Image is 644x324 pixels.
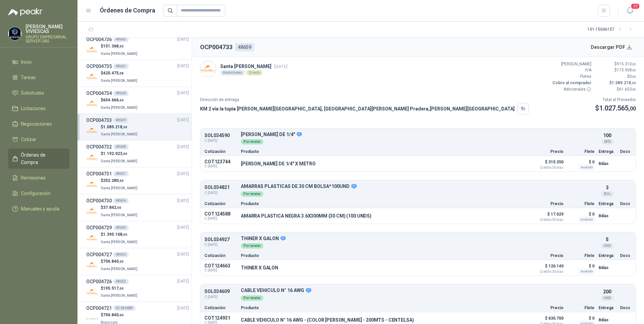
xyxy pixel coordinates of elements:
p: Entrega [599,150,616,154]
p: COT124931 [204,315,237,321]
p: $ 0 [568,262,594,270]
span: [DATE] [177,305,189,312]
span: C: [DATE] [204,190,237,196]
div: 48662 [113,37,129,42]
div: MTS [602,139,613,144]
p: $ [595,67,636,73]
p: COT123744 [204,159,237,164]
p: Producto [241,254,526,258]
p: 200 [603,288,611,295]
p: $ [101,177,139,184]
p: Docs [620,150,632,154]
span: ,00 [629,105,636,112]
h3: OCP004731 [86,170,112,177]
img: Company Logo [86,125,98,136]
div: UND [601,295,614,301]
p: Docs [620,202,632,206]
p: $ [101,231,139,238]
p: Producto [241,202,526,206]
div: SC 046688 [113,305,135,311]
span: ,00 [119,313,124,317]
p: $ [101,124,139,130]
span: ,00 [119,260,124,263]
img: Company Logo [86,44,98,56]
p: Docs [620,254,632,258]
span: C: [DATE] [204,164,237,168]
h3: OCP004729 [86,224,112,231]
p: $ [595,80,636,86]
p: $ 0 [568,158,594,166]
a: Manuales y ayuda [8,202,69,215]
p: Cobro al comprador [551,80,591,86]
span: 756.840 [103,313,124,317]
span: ,00 [116,206,121,209]
p: AMARRA PLASTICA NEGRA 3.6X300MM (30 CM) (100 UNDS) [241,213,372,219]
a: Licitaciones [8,102,69,115]
span: 0 [630,74,636,79]
span: 151.368 [103,44,124,48]
a: Órdenes de Compra [8,149,69,169]
p: GRUPO EMPRESARIAL SERVER SAS [26,35,69,43]
p: $ [595,61,636,67]
p: THINER X GALON [241,236,594,242]
a: OCP00473048656[DATE] Company Logo$37.842,00Santa [PERSON_NAME] [86,197,189,218]
p: Total al Proveedor [595,97,636,103]
p: Precio [530,306,563,310]
p: Flete [568,254,594,258]
div: 48657 [113,171,129,176]
p: $ [101,204,139,211]
p: $ [101,97,139,103]
p: Producto [241,150,526,154]
p: 8 días [599,160,616,168]
p: SOL034590 [204,133,237,138]
span: Negociaciones [21,120,52,128]
h3: OCP004727 [86,251,112,258]
span: 915.310 [617,62,636,66]
p: $ [101,258,139,265]
p: KM 2 vía la tupia [PERSON_NAME][GEOGRAPHIC_DATA], [GEOGRAPHIC_DATA][PERSON_NAME] Pradera , [PERSO... [200,105,515,112]
p: $ 17.029 [530,210,563,222]
a: Inicio [8,56,69,68]
span: [DATE] [274,64,288,69]
button: Descargar PDF [587,40,636,54]
img: Company Logo [86,71,98,83]
span: [DATE] [177,90,189,96]
p: Dirección de entrega [200,97,529,103]
p: COT124663 [204,263,237,268]
h3: OCP004730 [86,197,112,204]
span: [DATE] [177,171,189,177]
h3: OCP004734 [86,90,112,97]
a: Negociaciones [8,118,69,130]
span: ,00 [119,287,124,290]
span: Crédito 30 días [530,166,563,169]
p: 100 [603,132,611,139]
span: C: [DATE] [204,242,237,248]
p: Precio [530,254,563,258]
img: Company Logo [8,27,21,40]
p: 8 días [599,212,616,220]
a: OCP00473648662[DATE] Company Logo$151.368,00Santa [PERSON_NAME] [86,36,189,57]
p: $ [595,73,636,80]
span: 420.475 [103,71,124,75]
span: 195.517 [103,286,124,291]
p: $ 315.350 [530,158,563,169]
div: 4 solicitudes [220,70,245,75]
a: OCP00473148657[DATE] Company Logo$252.280,00Santa [PERSON_NAME] [86,170,189,191]
span: Manuales y ayuda [21,205,59,213]
span: Santa [PERSON_NAME] [101,267,137,271]
p: SOL034609 [204,289,237,294]
div: 48659 [235,43,254,51]
p: Cotización [204,202,237,206]
div: UND [601,243,614,249]
span: ,90 [122,125,127,129]
div: Incluido [579,217,594,222]
span: Santa [PERSON_NAME] [101,159,137,163]
span: ,00 [119,44,124,48]
h3: OCP004733 [86,117,112,124]
div: Incluido [579,269,594,274]
span: Santa [PERSON_NAME] [101,132,137,136]
p: $ [101,151,139,157]
h3: OCP004721 [86,304,112,312]
p: Cotización [204,150,237,154]
span: 1.192.023 [103,151,127,156]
